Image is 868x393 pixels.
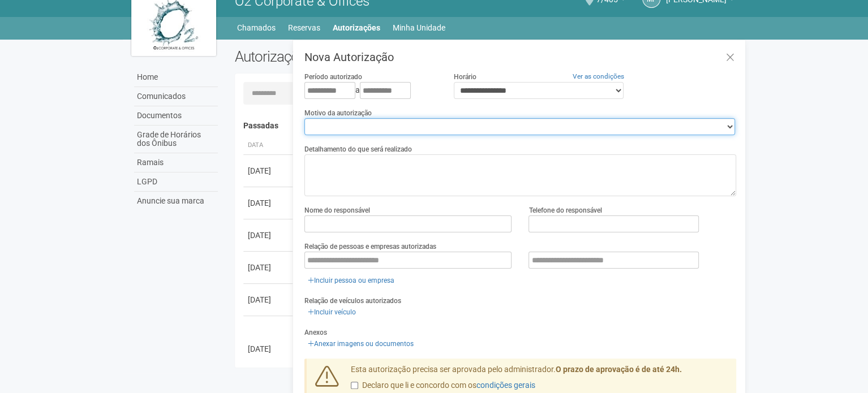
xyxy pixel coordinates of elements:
a: Incluir pessoa ou empresa [304,274,398,287]
a: LGPD [134,172,218,192]
a: Anexar imagens ou documentos [304,338,417,350]
strong: O prazo de aprovação é de até 24h. [556,365,682,374]
th: Data [243,136,294,155]
a: Incluir veículo [304,306,359,318]
div: [DATE] [248,343,290,355]
div: a [304,82,437,99]
div: [DATE] [248,197,290,209]
a: Minha Unidade [393,20,445,36]
label: Nome do responsável [304,205,370,215]
a: Comunicados [134,87,218,106]
h3: Nova Autorização [304,51,736,63]
label: Motivo da autorização [304,108,372,118]
input: Declaro que li e concordo com oscondições gerais [351,382,358,389]
a: Ramais [134,153,218,172]
h4: Passadas [243,122,728,130]
label: Relação de veículos autorizados [304,296,401,306]
a: Autorizações [333,20,380,36]
label: Anexos [304,327,327,338]
a: Chamados [237,20,276,36]
a: Ver as condições [573,72,624,80]
label: Declaro que li e concordo com os [351,380,535,391]
h2: Autorizações [235,48,477,65]
label: Telefone do responsável [528,205,601,215]
label: Período autorizado [304,72,362,82]
a: condições gerais [476,381,535,390]
a: Reservas [288,20,320,36]
label: Detalhamento do que será realizado [304,144,412,154]
label: Relação de pessoas e empresas autorizadas [304,241,436,252]
a: Grade de Horários dos Ônibus [134,126,218,153]
div: [DATE] [248,294,290,305]
div: [DATE] [248,165,290,176]
div: [DATE] [248,262,290,273]
a: Anuncie sua marca [134,192,218,210]
a: Home [134,68,218,87]
div: [DATE] [248,230,290,241]
label: Horário [454,72,476,82]
a: Documentos [134,106,218,126]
